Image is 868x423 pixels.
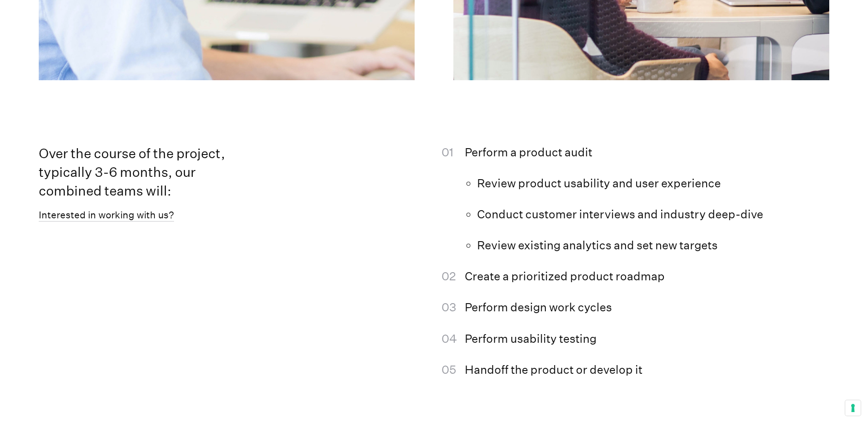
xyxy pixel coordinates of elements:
[39,209,174,222] a: Interested in working with us?
[465,268,829,285] li: Create a prioritized product roadmap
[465,330,829,348] li: Perform usability testing
[477,175,829,192] li: Review product usability and user experience
[465,299,829,316] li: Perform design work cycles
[477,206,829,223] li: Conduct customer interviews and industry deep-dive
[39,144,240,201] h4: Over the course of the project, typically 3-6 months, our combined teams will:
[465,144,829,161] li: Perform a product audit
[845,400,861,416] button: Your consent preferences for tracking technologies
[465,361,829,379] li: Handoff the product or develop it
[477,237,829,254] li: Review existing analytics and set new targets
